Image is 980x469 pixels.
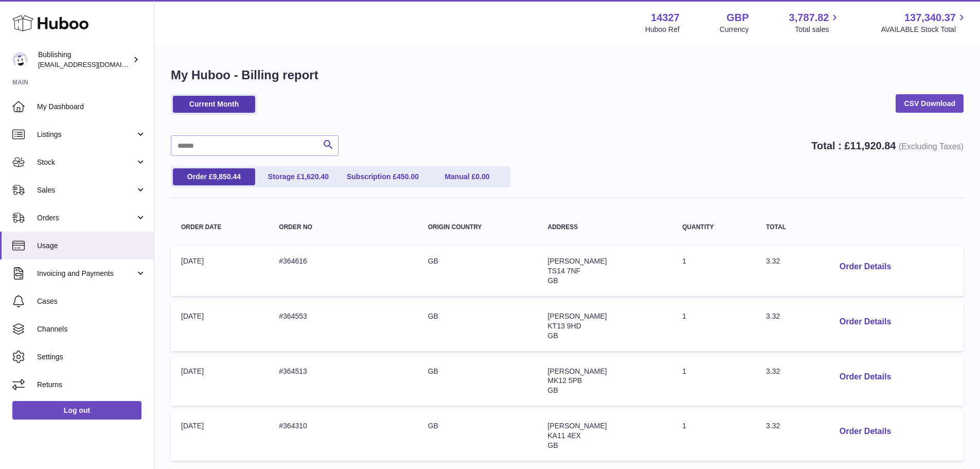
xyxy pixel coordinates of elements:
[548,257,607,265] span: [PERSON_NAME]
[418,356,538,406] td: GB
[548,376,582,385] span: MK12 5PB
[418,214,538,241] th: Origin Country
[37,213,135,223] span: Orders
[726,11,749,25] strong: GBP
[397,172,419,181] span: 450.00
[475,172,489,181] span: 0.00
[269,246,417,296] td: #364616
[896,94,964,113] a: CSV Download
[38,60,151,68] span: [EMAIL_ADDRESS][DOMAIN_NAME]
[831,367,899,388] button: Order Details
[548,332,558,340] span: GB
[548,322,581,330] span: KT13 9HD
[766,422,780,430] span: 3.32
[538,214,672,241] th: Address
[12,401,141,420] a: Log out
[37,269,135,279] span: Invoicing and Payments
[548,386,558,394] span: GB
[37,324,146,334] span: Channels
[831,311,899,333] button: Order Details
[269,301,417,351] td: #364553
[795,25,841,34] span: Total sales
[37,352,146,362] span: Settings
[213,172,241,181] span: 9,850.44
[171,246,269,296] td: [DATE]
[269,356,417,406] td: #364513
[811,140,964,151] strong: Total : £
[904,11,956,25] span: 137,340.37
[418,246,538,296] td: GB
[548,431,581,440] span: KA11 4EX
[756,214,821,241] th: Total
[426,168,508,185] a: Manual £0.00
[418,301,538,351] td: GB
[37,102,146,112] span: My Dashboard
[269,411,417,461] td: #364310
[257,168,340,185] a: Storage £1,620.40
[831,421,899,442] button: Order Details
[548,422,607,430] span: [PERSON_NAME]
[548,312,607,320] span: [PERSON_NAME]
[789,11,829,25] span: 3,787.82
[548,276,558,285] span: GB
[171,67,964,83] h1: My Huboo - Billing report
[672,356,756,406] td: 1
[789,11,841,34] a: 3,787.82 Total sales
[301,172,329,181] span: 1,620.40
[645,25,680,34] div: Huboo Ref
[12,52,28,67] img: internalAdmin-14327@internal.huboo.com
[173,96,255,113] a: Current Month
[850,140,896,151] span: 11,920.84
[38,50,131,70] div: Bublishing
[672,246,756,296] td: 1
[881,11,968,34] a: 137,340.37 AVAILABLE Stock Total
[548,367,607,375] span: [PERSON_NAME]
[548,267,581,275] span: TS14 7NF
[548,441,558,449] span: GB
[37,158,135,167] span: Stock
[171,301,269,351] td: [DATE]
[171,411,269,461] td: [DATE]
[342,168,424,185] a: Subscription £450.00
[672,411,756,461] td: 1
[37,185,135,195] span: Sales
[766,312,780,320] span: 3.32
[37,380,146,390] span: Returns
[766,257,780,265] span: 3.32
[881,25,968,34] span: AVAILABLE Stock Total
[651,11,680,25] strong: 14327
[720,25,749,34] div: Currency
[418,411,538,461] td: GB
[37,130,135,140] span: Listings
[269,214,417,241] th: Order no
[37,241,146,251] span: Usage
[672,301,756,351] td: 1
[899,142,964,151] span: (Excluding Taxes)
[171,214,269,241] th: Order Date
[831,256,899,277] button: Order Details
[37,297,146,306] span: Cases
[173,168,255,185] a: Order £9,850.44
[672,214,756,241] th: Quantity
[766,367,780,375] span: 3.32
[171,356,269,406] td: [DATE]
